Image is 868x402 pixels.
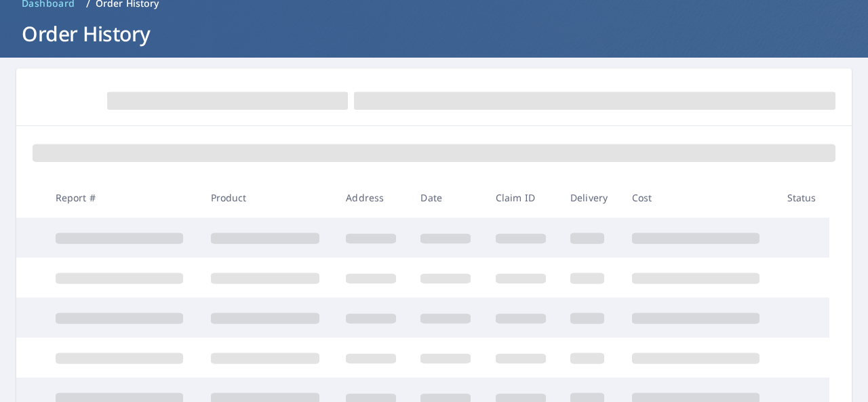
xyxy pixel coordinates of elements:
[16,20,852,47] h1: Order History
[776,178,829,218] th: Status
[485,178,559,218] th: Claim ID
[621,178,776,218] th: Cost
[200,178,336,218] th: Product
[410,178,484,218] th: Date
[335,178,410,218] th: Address
[45,178,200,218] th: Report #
[559,178,621,218] th: Delivery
